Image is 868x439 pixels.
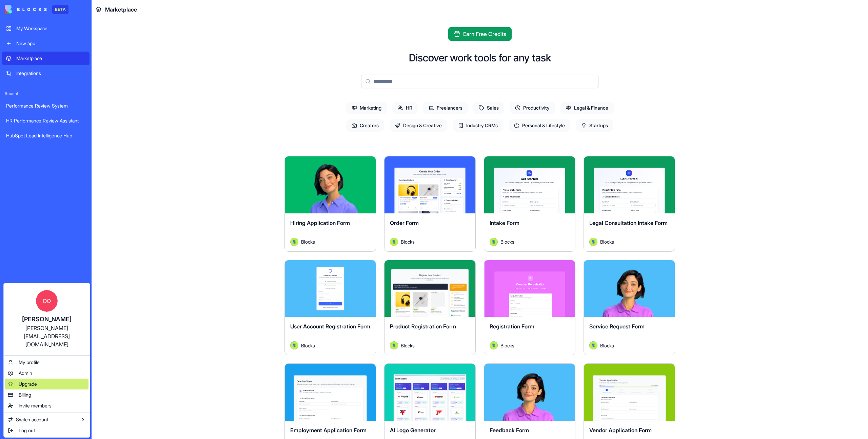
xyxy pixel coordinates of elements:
a: Admin [5,368,88,379]
a: Invite members [5,400,88,411]
div: HubSpot Lead Intelligence Hub [6,132,85,139]
span: Recent [2,91,90,96]
a: Upgrade [5,379,88,389]
span: Billing [19,392,31,398]
a: My profile [5,357,88,368]
div: HR Performance Review Assistant [6,117,85,124]
a: DO[PERSON_NAME][PERSON_NAME][EMAIL_ADDRESS][DOMAIN_NAME] [5,285,88,354]
div: [PERSON_NAME] [11,314,83,324]
span: Upgrade [19,381,37,387]
div: [PERSON_NAME][EMAIL_ADDRESS][DOMAIN_NAME] [11,324,83,348]
div: Performance Review System [6,102,85,109]
span: My profile [19,359,40,366]
span: Log out [19,427,35,434]
span: Switch account [16,416,48,423]
span: Invite members [19,402,52,409]
span: Admin [19,370,32,377]
a: Billing [5,389,88,400]
span: DO [36,290,58,312]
